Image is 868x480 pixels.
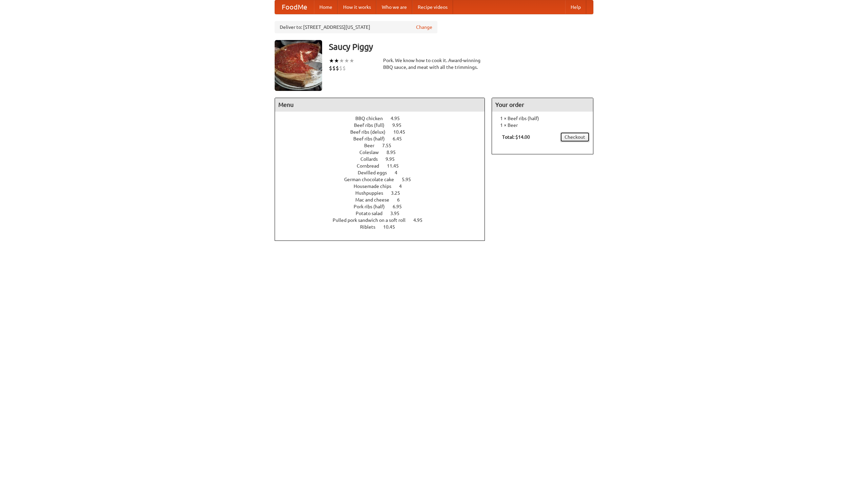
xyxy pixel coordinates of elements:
h3: Saucy Piggy [329,40,593,54]
img: angular.jpg [275,40,322,91]
a: Beef ribs (delux) 10.45 [350,129,418,135]
a: Mac and cheese 6 [355,197,412,203]
span: 6.95 [393,204,409,209]
a: Beer 7.55 [364,143,404,148]
li: ★ [349,57,354,64]
li: 1 × Beef ribs (half) [495,115,590,122]
a: Who we are [376,0,412,14]
li: ★ [334,57,339,64]
span: Coleslaw [359,150,386,155]
a: Potato salad 3.95 [356,211,412,216]
span: 9.95 [392,122,408,128]
a: Checkout [560,132,590,142]
span: 10.45 [383,224,402,230]
li: $ [332,64,336,72]
span: Hushpuppies [355,190,390,196]
li: ★ [339,57,344,64]
span: 4 [395,170,404,175]
li: $ [336,64,339,72]
span: 4.95 [391,116,407,121]
span: Collards [360,156,384,162]
span: Pulled pork sandwich on a soft roll [333,217,412,223]
span: BBQ chicken [355,116,390,121]
span: 3.25 [391,190,407,196]
span: Beef ribs (delux) [350,129,392,135]
span: Potato salad [356,211,389,216]
a: Beef ribs (full) 9.95 [354,122,414,128]
span: 3.95 [390,211,406,216]
span: Housemade chips [354,184,398,189]
a: Pulled pork sandwich on a soft roll 4.95 [333,217,435,223]
a: Collards 9.95 [360,156,407,162]
span: Devilled eggs [358,170,394,175]
span: Riblets [360,224,382,230]
li: ★ [329,57,334,64]
span: Beef ribs (half) [353,136,392,141]
span: Beer [364,143,381,148]
a: Recipe videos [412,0,453,14]
span: Pork ribs (half) [354,204,392,209]
span: 11.45 [387,163,406,169]
a: Help [565,0,586,14]
h4: Your order [492,98,593,112]
a: Home [314,0,338,14]
a: Coleslaw 8.95 [359,150,408,155]
a: Riblets 10.45 [360,224,408,230]
span: German chocolate cake [344,177,401,182]
a: Cornbread 11.45 [357,163,411,169]
a: BBQ chicken 4.95 [355,116,412,121]
b: Total: $14.00 [502,134,530,140]
a: How it works [338,0,376,14]
span: 4.95 [413,217,429,223]
span: Mac and cheese [355,197,396,203]
li: ★ [344,57,349,64]
li: $ [342,64,346,72]
h4: Menu [275,98,485,112]
a: German chocolate cake 5.95 [344,177,423,182]
a: Devilled eggs 4 [358,170,410,175]
span: 9.95 [386,156,401,162]
a: Housemade chips 4 [354,184,414,189]
li: $ [329,64,332,72]
div: Pork. We know how to cook it. Award-winning BBQ sauce, and meat with all the trimmings. [383,57,485,71]
span: 8.95 [387,150,402,155]
a: Hushpuppies 3.25 [355,190,413,196]
span: 10.45 [393,129,412,135]
a: Beef ribs (half) 6.45 [353,136,414,141]
a: Pork ribs (half) 6.95 [354,204,414,209]
span: 4 [399,184,409,189]
li: $ [339,64,342,72]
a: Change [416,24,432,31]
span: Cornbread [357,163,386,169]
span: 7.55 [382,143,398,148]
span: Beef ribs (full) [354,122,391,128]
a: FoodMe [275,0,314,14]
span: 6.45 [393,136,409,141]
div: Deliver to: [STREET_ADDRESS][US_STATE] [275,21,437,33]
li: 1 × Beer [495,122,590,129]
span: 6 [397,197,407,203]
span: 5.95 [402,177,418,182]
